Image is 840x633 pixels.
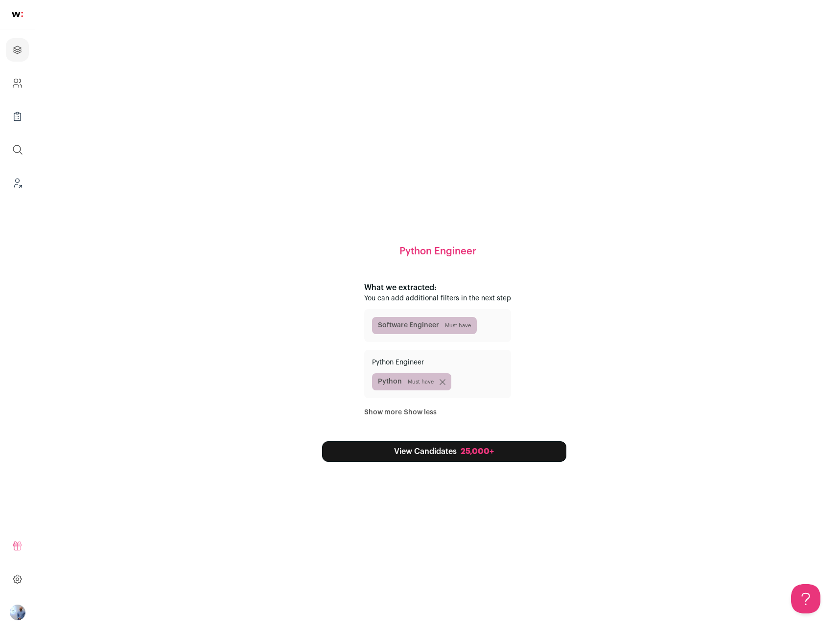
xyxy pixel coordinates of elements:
span: Must have [408,378,434,386]
span: Python [372,373,451,390]
img: 97332-medium_jpg [10,605,25,620]
a: Company and ATS Settings [6,71,29,95]
h1: Python Engineer [399,245,476,258]
button: Show less [404,407,437,417]
span: Must have [445,322,471,330]
a: Projects [6,38,29,62]
p: You can add additional filters in the next step [364,294,511,303]
button: Show more [364,407,402,417]
span: Software Engineer [372,317,477,334]
a: View Candidates 25,000+ [322,441,566,462]
img: wellfound-shorthand-0d5821cbd27db2630d0214b213865d53afaa358527fdda9d0ea32b1df1b89c2c.svg [12,12,23,17]
p: Python Engineer [372,358,503,367]
div: 25,000+ [461,446,494,457]
button: Open dropdown [10,605,25,620]
a: Leads (Backoffice) [6,171,29,195]
a: Company Lists [6,105,29,128]
iframe: Help Scout Beacon - Open [791,584,820,613]
p: What we extracted: [364,282,511,294]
